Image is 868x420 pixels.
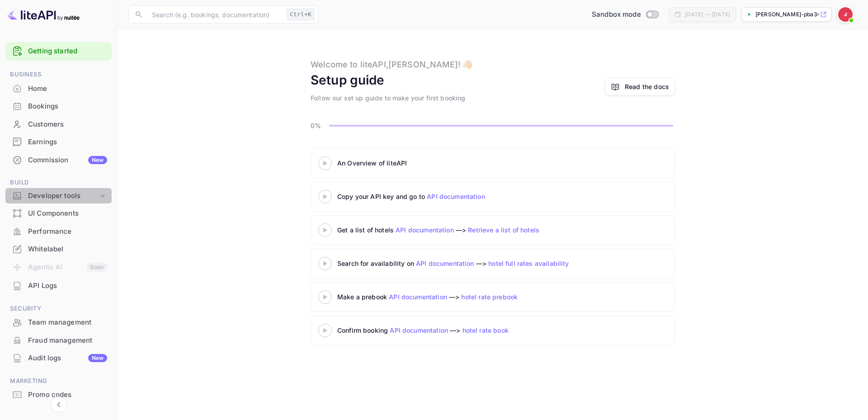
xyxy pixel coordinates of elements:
[28,317,107,328] div: Team management
[5,116,112,132] a: Customers
[5,80,112,98] div: Home
[588,9,662,20] div: Switch to Production mode
[5,314,112,330] a: Team management
[5,314,112,331] div: Team management
[337,259,654,268] div: Search for availability on —>
[5,151,112,169] div: CommissionNew
[5,277,112,295] div: API Logs
[5,277,112,294] a: API Logs
[28,335,107,346] div: Fraud management
[337,192,563,201] div: Copy your API key and go to
[396,226,454,234] a: API documentation
[605,78,675,95] a: Read the docs
[5,80,112,97] a: Home
[88,354,107,362] div: New
[5,151,112,168] a: CommissionNew
[28,155,107,165] div: Commission
[5,188,112,204] div: Developer tools
[390,326,448,334] a: API documentation
[5,332,112,349] div: Fraud management
[427,193,485,200] a: API documentation
[311,121,326,130] p: 0%
[5,116,112,133] div: Customers
[462,326,509,334] a: hotel rate book
[5,70,112,80] span: Business
[625,82,669,91] a: Read the docs
[5,133,112,150] a: Earnings
[311,93,466,103] div: Follow our set up guide to make your first booking
[28,227,107,237] div: Performance
[461,293,518,301] a: hotel rate prebook
[28,390,107,400] div: Promo codes
[88,156,107,164] div: New
[337,158,563,168] div: An Overview of liteAPI
[5,98,112,115] div: Bookings
[287,9,315,20] div: Ctrl+K
[5,178,112,188] span: Build
[5,98,112,114] a: Bookings
[5,42,112,61] div: Getting started
[5,386,112,403] a: Promo codes
[389,293,447,301] a: API documentation
[685,10,730,19] div: [DATE] — [DATE]
[28,46,107,57] a: Getting started
[28,281,107,291] div: API Logs
[5,133,112,151] div: Earnings
[28,191,98,201] div: Developer tools
[5,376,112,386] span: Marketing
[337,326,563,335] div: Confirm booking —>
[51,396,67,413] button: Collapse navigation
[28,119,107,130] div: Customers
[5,205,112,222] div: UI Components
[337,292,563,302] div: Make a prebook —>
[7,7,80,22] img: LiteAPI logo
[311,58,472,71] div: Welcome to liteAPI, [PERSON_NAME] ! 👋🏻
[28,84,107,94] div: Home
[28,208,107,219] div: UI Components
[755,10,818,19] p: [PERSON_NAME]-pba36....
[5,349,112,367] div: Audit logsNew
[5,241,112,257] a: Whitelabel
[28,101,107,112] div: Bookings
[5,223,112,240] a: Performance
[468,226,539,234] a: Retrieve a list of hotels
[5,223,112,241] div: Performance
[5,349,112,366] a: Audit logsNew
[28,137,107,147] div: Earnings
[311,71,385,90] div: Setup guide
[5,332,112,349] a: Fraud management
[28,244,107,255] div: Whitelabel
[5,386,112,404] div: Promo codes
[5,241,112,258] div: Whitelabel
[337,225,563,235] div: Get a list of hotels —>
[28,353,107,363] div: Audit logs
[488,260,569,267] a: hotel full rates availability
[416,260,474,267] a: API documentation
[146,5,283,24] input: Search (e.g. bookings, documentation)
[5,304,112,314] span: Security
[592,9,641,20] span: Sandbox mode
[5,205,112,222] a: UI Components
[838,7,853,22] img: Jacques Rossouw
